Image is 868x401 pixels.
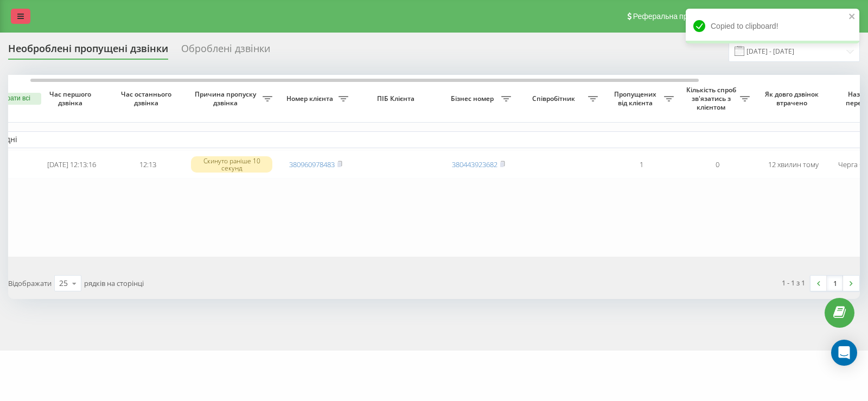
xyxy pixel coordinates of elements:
div: Open Intercom Messenger [831,340,857,366]
div: Скинуто раніше 10 секунд [191,156,272,173]
div: Оброблені дзвінки [181,43,270,60]
span: Номер клієнта [283,94,339,103]
span: Відображати [8,278,52,288]
span: Співробітник [522,94,588,103]
a: 1 [827,276,843,291]
span: Як довго дзвінок втрачено [764,90,822,107]
td: [DATE] 12:13:16 [34,150,110,179]
span: Реферальна програма [633,12,713,21]
div: 1 - 1 з 1 [782,277,805,288]
div: 25 [59,278,68,289]
span: Час першого дзвінка [42,90,101,107]
a: 380960978483 [289,160,335,169]
div: Необроблені пропущені дзвінки [8,43,168,60]
span: Причина пропуску дзвінка [191,90,263,107]
span: Час останнього дзвінка [118,90,177,107]
td: 1 [603,150,679,179]
td: 12:13 [110,150,186,179]
span: Кількість спроб зв'язатись з клієнтом [685,86,740,111]
a: 380443923682 [452,160,497,169]
span: Пропущених від клієнта [609,90,664,107]
button: close [848,12,856,22]
td: 0 [679,150,755,179]
td: 12 хвилин тому [755,150,831,179]
span: рядків на сторінці [84,278,144,288]
div: Copied to clipboard! [686,9,859,43]
span: Бізнес номер [446,94,501,103]
span: ПІБ Клієнта [363,94,431,103]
